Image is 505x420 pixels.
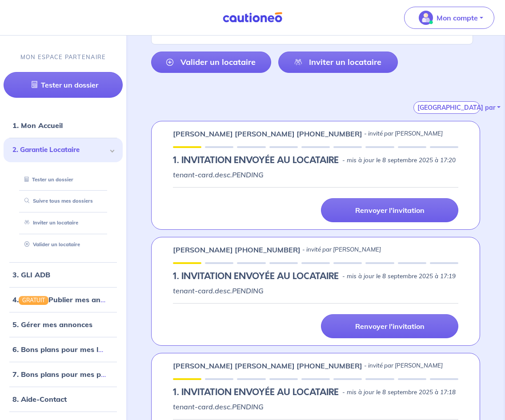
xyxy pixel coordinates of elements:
[4,116,123,134] div: 1. Mon Accueil
[342,388,456,397] p: - mis à jour le 8 septembre 2025 à 17:18
[173,169,458,180] p: tenant-card.desc.PENDING
[173,360,362,371] p: [PERSON_NAME] [PERSON_NAME] [PHONE_NUMBER]
[151,52,271,73] a: Valider un locataire
[21,198,93,204] a: Suivre tous mes dossiers
[278,52,398,73] a: Inviter un locataire
[355,206,425,215] p: Renvoyer l'invitation
[12,121,63,130] a: 1. Mon Accueil
[364,361,443,370] p: - invité par [PERSON_NAME]
[404,7,494,29] button: illu_account_valid_menu.svgMon compte
[12,345,130,354] a: 6. Bons plans pour mes locataires
[20,53,106,61] p: MON ESPACE PARTENAIRE
[173,387,458,398] div: state: PENDING, Context:
[321,314,458,338] a: Renvoyer l'invitation
[4,72,123,98] a: Tester un dossier
[4,390,123,408] div: 8. Aide-Contact
[14,237,112,252] div: Valider un locataire
[364,129,443,138] p: - invité par [PERSON_NAME]
[419,11,433,25] img: illu_account_valid_menu.svg
[173,155,458,166] div: state: PENDING, Context:
[355,322,425,331] p: Renvoyer l'invitation
[21,220,78,226] a: Inviter un locataire
[14,194,112,208] div: Suivre tous mes dossiers
[173,128,362,139] p: [PERSON_NAME] [PERSON_NAME] [PHONE_NUMBER]
[14,216,112,230] div: Inviter un locataire
[12,395,67,404] a: 8. Aide-Contact
[4,290,123,308] div: 4.GRATUITPublier mes annonces
[12,295,125,304] a: 4.GRATUITPublier mes annonces
[173,285,458,296] p: tenant-card.desc.PENDING
[173,244,301,255] p: [PERSON_NAME] [PHONE_NUMBER]
[173,155,339,166] h5: 1.︎ INVITATION ENVOYÉE AU LOCATAIRE
[321,198,458,222] a: Renvoyer l'invitation
[4,265,123,283] div: 3. GLI ADB
[4,316,123,333] div: 5. Gérer mes annonces
[4,138,123,162] div: 2. Garantie Locataire
[437,12,478,23] p: Mon compte
[21,241,80,248] a: Valider un locataire
[4,365,123,383] div: 7. Bons plans pour mes propriétaires
[12,370,141,379] a: 7. Bons plans pour mes propriétaires
[413,101,480,114] button: [GEOGRAPHIC_DATA] par
[12,270,50,279] a: 3. GLI ADB
[302,245,381,254] p: - invité par [PERSON_NAME]
[14,172,112,187] div: Tester un dossier
[12,145,107,155] span: 2. Garantie Locataire
[173,271,339,282] h5: 1.︎ INVITATION ENVOYÉE AU LOCATAIRE
[4,340,123,358] div: 6. Bons plans pour mes locataires
[219,12,286,23] img: Cautioneo
[342,156,456,165] p: - mis à jour le 8 septembre 2025 à 17:20
[12,320,92,329] a: 5. Gérer mes annonces
[173,271,458,282] div: state: PENDING, Context:
[173,387,339,398] h5: 1.︎ INVITATION ENVOYÉE AU LOCATAIRE
[173,401,458,412] p: tenant-card.desc.PENDING
[21,176,73,182] a: Tester un dossier
[342,272,456,281] p: - mis à jour le 8 septembre 2025 à 17:19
